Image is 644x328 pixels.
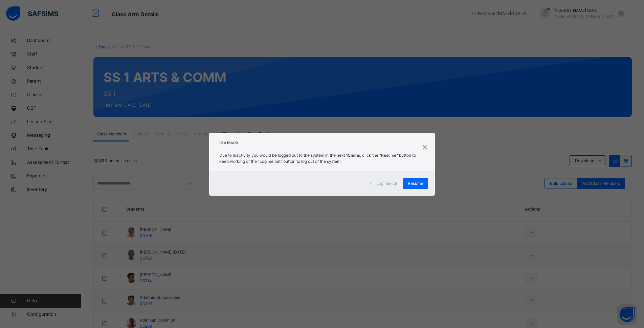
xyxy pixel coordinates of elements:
span: Resume [408,180,423,187]
div: × [422,139,428,154]
span: Log me out [376,180,397,187]
strong: 15mins [346,153,360,158]
p: Due to inactivity you would be logged out to the system in the next , click the "Resume" button t... [219,152,424,165]
h2: Idle Mode [219,139,424,146]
